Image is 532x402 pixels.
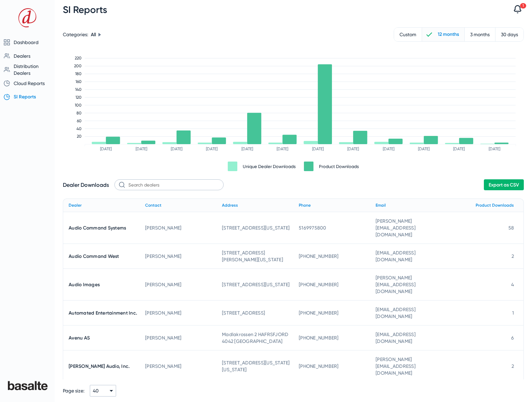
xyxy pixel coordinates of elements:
[140,350,216,382] td: [PERSON_NAME]
[140,325,216,350] td: [PERSON_NAME]
[243,164,296,169] div: Unique Dealer Downloads
[447,269,524,301] td: 4
[376,202,386,209] div: Email
[63,388,84,393] span: Page size:
[418,147,430,151] text: [DATE]
[171,147,182,151] text: [DATE]
[312,147,324,151] text: [DATE]
[14,53,30,59] span: Dealers
[370,325,447,350] td: [EMAIL_ADDRESS][DOMAIN_NAME]
[74,64,82,68] text: 200
[370,212,447,244] td: [PERSON_NAME][EMAIL_ADDRESS][DOMAIN_NAME]
[293,244,370,269] td: [PHONE_NUMBER]
[241,147,253,151] text: [DATE]
[216,269,293,301] td: [STREET_ADDRESS][US_STATE]
[136,147,147,151] text: [DATE]
[370,301,447,325] td: [EMAIL_ADDRESS][DOMAIN_NAME]
[63,182,109,188] span: Dealer Downloads
[319,164,359,169] div: Product Downloads
[216,212,293,244] td: [STREET_ADDRESS][US_STATE]
[432,28,464,41] span: 12 months
[63,4,107,15] span: SI Reports
[5,379,49,393] img: Basalte_638058757604216232.png
[69,202,82,209] div: Dealer
[69,310,137,316] span: Automated Entertainment Inc.
[370,350,447,382] td: [PERSON_NAME][EMAIL_ADDRESS][DOMAIN_NAME]
[299,202,311,209] div: Phone
[69,363,130,369] span: [PERSON_NAME] Audio, Inc.
[140,212,216,244] td: [PERSON_NAME]
[347,147,359,151] text: [DATE]
[447,212,524,244] td: 58
[14,94,36,100] span: SI Reports
[63,32,88,37] span: Categories:
[75,71,82,76] text: 180
[452,202,518,209] div: Product Downloads
[75,56,82,60] text: 220
[75,95,82,100] text: 120
[14,81,45,86] span: Cloud Reports
[100,147,112,151] text: [DATE]
[447,244,524,269] td: 2
[145,202,162,209] div: Contact
[376,202,447,209] div: Email
[489,147,500,151] text: [DATE]
[93,388,99,393] span: 40
[277,147,288,151] text: [DATE]
[140,269,216,301] td: [PERSON_NAME]
[216,325,293,350] td: Madlakrossen 2 HAFRSFJORD 4042 [GEOGRAPHIC_DATA]
[453,147,465,151] text: [DATE]
[69,282,100,288] span: Audio Images
[383,147,394,151] text: [DATE]
[465,28,495,41] span: 3 months
[75,79,82,84] text: 160
[216,350,293,382] td: [STREET_ADDRESS][US_STATE][US_STATE]
[14,64,39,76] span: Distribution Dealers
[495,28,523,41] span: 30 days
[75,103,82,108] text: 100
[77,134,82,139] text: 20
[216,301,293,325] td: [STREET_ADDRESS]
[77,119,82,123] text: 60
[69,202,140,209] div: Dealer
[299,202,370,209] div: Phone
[14,40,39,45] span: Dashboard
[216,244,293,269] td: [STREET_ADDRESS][PERSON_NAME][US_STATE]
[293,325,370,350] td: [PHONE_NUMBER]
[75,87,82,92] text: 140
[114,179,224,190] input: Search dealers
[140,244,216,269] td: [PERSON_NAME]
[293,269,370,301] td: [PHONE_NUMBER]
[370,244,447,269] td: [EMAIL_ADDRESS][DOMAIN_NAME]
[489,182,519,188] span: Export as CSV
[91,32,96,38] span: All
[370,269,447,301] td: [PERSON_NAME][EMAIL_ADDRESS][DOMAIN_NAME]
[293,212,370,244] td: 5169975800
[222,202,293,209] div: Address
[222,202,238,209] div: Address
[447,301,524,325] td: 1
[76,126,82,131] text: 40
[293,350,370,382] td: [PHONE_NUMBER]
[206,147,218,151] text: [DATE]
[69,225,126,231] span: Audio Command Systems
[76,111,82,115] text: 80
[69,253,119,259] span: Audio Command West
[476,202,514,209] div: Product Downloads
[145,202,216,209] div: Contact
[140,301,216,325] td: [PERSON_NAME]
[484,179,524,190] button: Export as CSV
[69,335,90,341] span: Avenu AS
[447,350,524,382] td: 2
[293,301,370,325] td: [PHONE_NUMBER]
[394,28,422,41] span: Custom
[447,325,524,350] td: 6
